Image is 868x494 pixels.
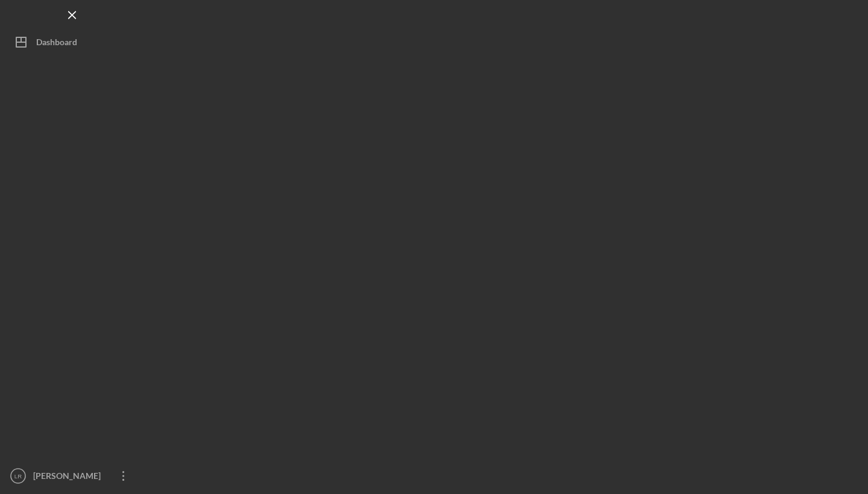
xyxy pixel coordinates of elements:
[14,473,22,480] text: LR
[36,30,77,57] div: Dashboard
[6,30,139,54] button: Dashboard
[30,464,108,491] div: [PERSON_NAME]
[6,464,139,488] button: LR[PERSON_NAME]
